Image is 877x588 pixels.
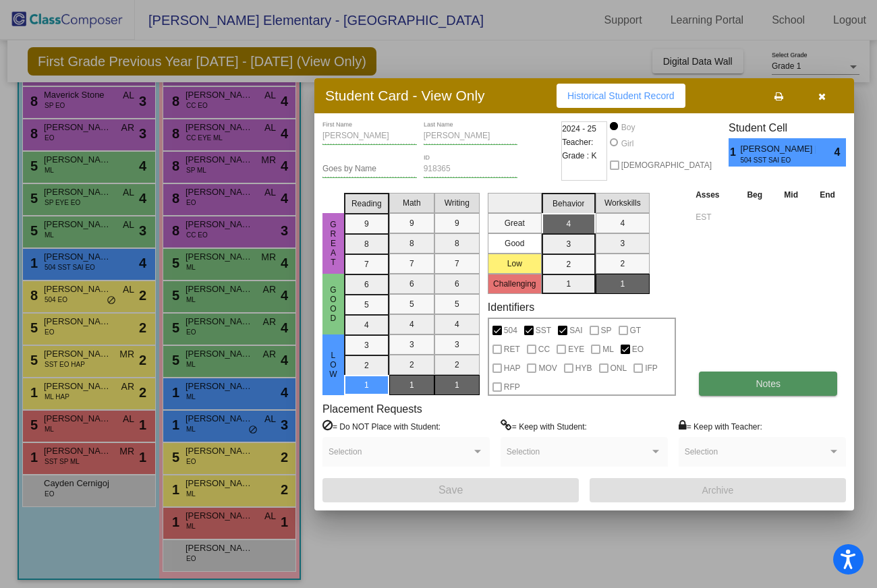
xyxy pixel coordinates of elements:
label: = Do NOT Place with Student: [322,419,441,433]
button: Archive [590,478,846,502]
input: Enter ID [424,165,518,174]
span: MOV [538,360,557,376]
th: Mid [773,187,809,202]
span: IFP [645,360,658,376]
span: 2024 - 25 [562,122,596,136]
span: 504 [504,322,517,339]
span: CC [538,341,550,357]
button: Historical Student Record [557,84,685,108]
span: Archive [702,485,734,496]
h3: Student Cell [729,121,846,134]
span: SP [601,322,612,339]
span: [PERSON_NAME] [PERSON_NAME] [740,142,815,156]
span: [DEMOGRAPHIC_DATA] [621,157,712,173]
span: Great [327,220,339,267]
span: Historical Student Record [567,90,675,101]
span: Good [327,285,339,323]
span: Teacher: [562,136,593,149]
span: SAI [569,322,582,339]
span: ONL [611,360,627,376]
label: Placement Requests [322,403,422,415]
input: assessment [696,207,733,227]
span: GT [630,322,642,339]
span: Save [438,484,463,496]
span: ML [602,341,614,357]
span: HYB [575,360,592,376]
div: Boy [621,121,635,134]
div: Girl [621,138,634,150]
span: HAP [504,360,521,376]
span: EO [632,341,644,357]
th: End [809,187,846,202]
span: SST [536,322,551,339]
span: Low [327,351,339,379]
input: goes by name [322,165,417,174]
th: Beg [736,187,773,202]
label: = Keep with Student: [501,419,587,433]
button: Save [322,478,579,502]
span: Grade : K [562,149,596,163]
label: Identifiers [488,301,534,314]
span: 4 [834,144,846,160]
label: = Keep with Teacher: [679,419,762,433]
h3: Student Card - View Only [325,87,485,104]
th: Asses [692,187,736,202]
span: RET [504,341,520,357]
button: Notes [699,372,837,396]
span: 1 [729,144,740,160]
span: EYE [568,341,584,357]
span: Notes [756,378,781,389]
span: 504 SST SAI EO [740,155,805,165]
span: RFP [504,379,520,395]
